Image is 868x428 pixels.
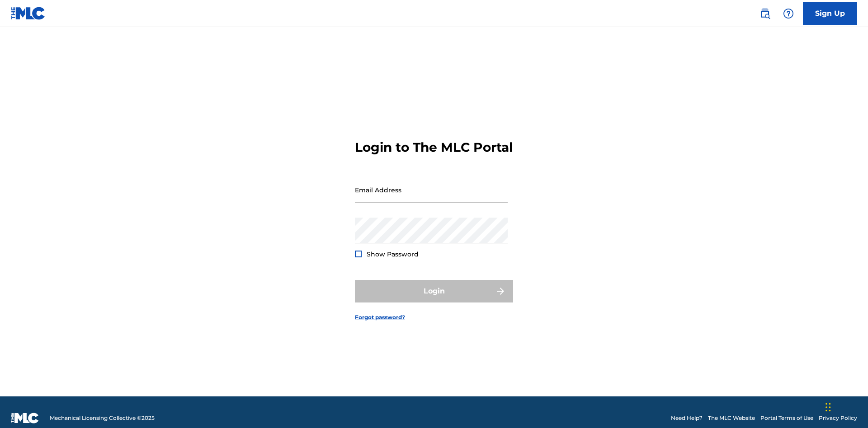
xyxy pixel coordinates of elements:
[11,7,46,20] img: MLC Logo
[367,250,419,258] span: Show Password
[756,5,774,23] a: Public Search
[671,414,703,422] a: Need Help?
[759,8,770,19] img: search
[823,385,868,428] iframe: Chat Widget
[11,413,39,423] img: logo
[760,414,813,422] a: Portal Terms of Use
[779,5,797,23] div: Help
[826,394,831,421] div: Drag
[708,414,755,422] a: The MLC Website
[803,2,857,25] a: Sign Up
[355,140,513,155] h3: Login to The MLC Portal
[819,414,857,422] a: Privacy Policy
[355,313,405,321] a: Forgot password?
[50,414,155,422] span: Mechanical Licensing Collective © 2025
[783,8,794,19] img: help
